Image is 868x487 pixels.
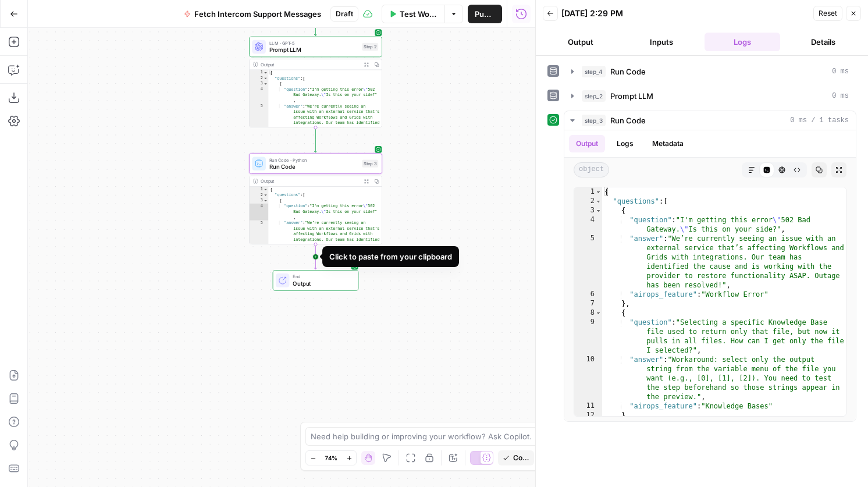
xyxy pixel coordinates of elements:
div: Output [261,178,358,185]
button: 0 ms [564,62,856,81]
div: 12 [574,411,602,420]
span: 0 ms / 1 tasks [790,115,849,126]
div: Step 3 [362,160,378,168]
span: Run Code · Python [269,157,358,163]
div: 9 [574,318,602,355]
span: Prompt LLM [610,90,653,102]
span: Fetch Intercom Support Messages [194,8,321,20]
button: 0 ms [564,87,856,105]
div: EndOutput [249,270,382,290]
span: Test Workflow [400,8,437,20]
div: Output [261,61,358,68]
span: step_2 [582,90,606,102]
div: Run Code · PythonRun CodeStep 3Output{ "questions":[ { "question":"I'm getting this error\"502 Ba... [249,153,382,244]
button: Inputs [624,33,700,51]
div: 3 [574,206,602,215]
span: Toggle code folding, rows 1 through 19 [263,70,268,76]
span: step_3 [582,115,606,126]
div: 4 [250,204,268,221]
div: 4 [574,215,602,234]
div: 6 [574,290,602,299]
div: Click to paste from your clipboard [329,251,452,262]
div: LLM · GPT-5Prompt LLMStep 2Output{ "questions":[ { "question":"I'm getting this error\"502 Bad Ga... [249,37,382,127]
span: 0 ms [832,66,849,77]
span: Run Code [610,66,646,77]
span: Draft [336,9,353,19]
button: Test Workflow [382,5,444,23]
span: Toggle code folding, rows 2 through 18 [263,76,268,81]
span: Toggle code folding, rows 1 through 19 [263,187,268,193]
span: Copied [513,453,529,463]
div: 4 [250,87,268,104]
div: 8 [574,308,602,318]
span: object [574,162,609,177]
span: Toggle code folding, rows 2 through 18 [595,197,602,206]
span: Reset [819,8,837,19]
button: Copied [498,450,534,465]
div: 11 [574,401,602,411]
span: 0 ms [832,91,849,101]
div: 5 [250,221,268,260]
button: Reset [813,6,842,21]
span: Toggle code folding, rows 3 through 7 [595,206,602,215]
button: 0 ms / 1 tasks [564,111,856,130]
button: Publish [468,5,502,23]
div: 5 [574,234,602,290]
div: 0 ms / 1 tasks [564,130,856,421]
span: Run Code [269,162,358,171]
span: Toggle code folding, rows 3 through 7 [263,198,268,204]
button: Logs [610,135,641,152]
button: Details [785,33,861,51]
button: Output [543,33,619,51]
button: Metadata [645,135,691,152]
button: Fetch Intercom Support Messages [177,5,328,23]
span: End [293,273,351,280]
div: 2 [250,193,268,198]
span: Run Code [610,115,646,126]
span: step_4 [582,66,606,77]
div: 1 [250,70,268,76]
div: 5 [250,104,268,143]
button: Logs [705,33,781,51]
div: 7 [574,299,602,308]
g: Edge from step_2 to step_3 [314,127,316,152]
span: Publish [475,8,495,20]
div: 10 [574,355,602,401]
div: 3 [250,198,268,204]
div: 2 [574,197,602,206]
button: Output [569,135,605,152]
span: Toggle code folding, rows 8 through 12 [595,308,602,318]
span: Toggle code folding, rows 1 through 19 [595,187,602,197]
span: Prompt LLM [269,45,358,54]
span: 74% [325,453,337,463]
span: Output [293,279,351,288]
div: 1 [250,187,268,193]
span: Toggle code folding, rows 2 through 18 [263,193,268,198]
div: 3 [250,81,268,87]
span: LLM · GPT-5 [269,40,358,47]
div: 1 [574,187,602,197]
div: Step 2 [362,43,378,51]
span: Toggle code folding, rows 3 through 7 [263,81,268,87]
g: Edge from step_3 to end [314,244,316,269]
g: Edge from step_4 to step_2 [314,11,316,36]
div: 2 [250,76,268,81]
